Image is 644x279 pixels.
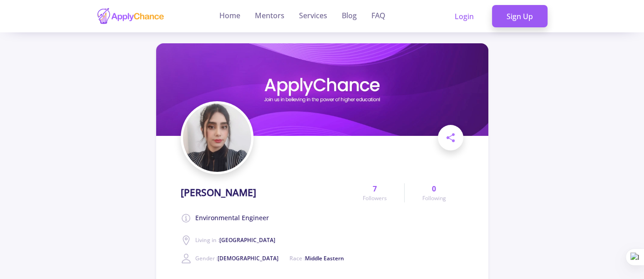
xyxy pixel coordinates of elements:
[195,213,269,224] span: Environmental Engineer
[181,187,256,198] h1: [PERSON_NAME]
[404,183,463,202] a: 0Following
[440,5,488,28] a: Login
[289,254,344,262] span: Race :
[96,7,165,25] img: applychance logo
[432,183,436,194] span: 0
[305,254,344,262] span: Middle Eastern
[183,103,251,172] img: kimia khanlariavatar
[156,43,488,136] img: kimia khanlaricover image
[219,236,275,244] span: [GEOGRAPHIC_DATA]
[345,183,404,202] a: 7Followers
[218,254,279,262] span: [DEMOGRAPHIC_DATA]
[422,194,446,202] span: Following
[492,5,548,28] a: Sign Up
[195,254,279,262] span: Gender :
[195,236,275,244] span: Living in :
[363,194,387,202] span: Followers
[373,183,377,194] span: 7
